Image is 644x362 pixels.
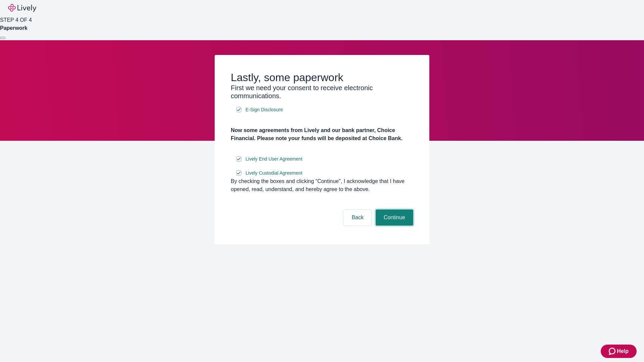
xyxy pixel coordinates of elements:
div: By checking the boxes and clicking “Continue", I acknowledge that I have opened, read, understand... [231,177,413,193]
span: Lively End User Agreement [246,156,303,163]
button: Continue [376,209,413,226]
button: Zendesk support iconHelp [601,345,637,358]
svg: Zendesk support icon [609,347,617,355]
a: e-sign disclosure document [244,169,304,177]
a: e-sign disclosure document [244,106,284,114]
a: e-sign disclosure document [244,155,304,163]
img: Lively [8,4,36,12]
span: Lively Custodial Agreement [246,170,303,177]
button: Back [343,209,372,226]
h4: Now some agreements from Lively and our bank partner, Choice Financial. Please note your funds wi... [231,126,413,142]
span: E-Sign Disclosure [246,106,283,113]
h3: First we need your consent to receive electronic communications. [231,84,413,100]
h2: Lastly, some paperwork [231,71,413,84]
span: Help [617,347,629,355]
